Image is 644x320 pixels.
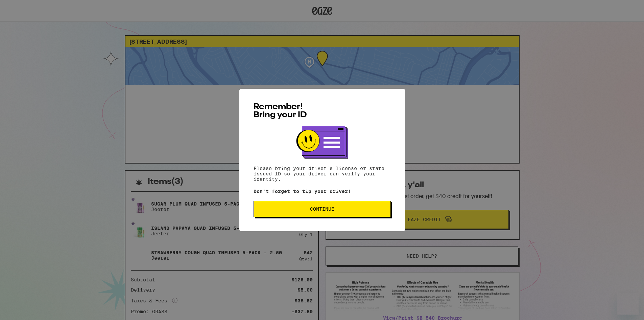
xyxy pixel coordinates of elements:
[254,166,391,182] p: Please bring your driver's license or state issued ID so your driver can verify your identity.
[254,189,391,194] p: Don't forget to tip your driver!
[617,293,639,315] iframe: Button to launch messaging window
[310,207,334,211] span: Continue
[254,103,307,119] span: Remember! Bring your ID
[254,201,391,217] button: Continue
